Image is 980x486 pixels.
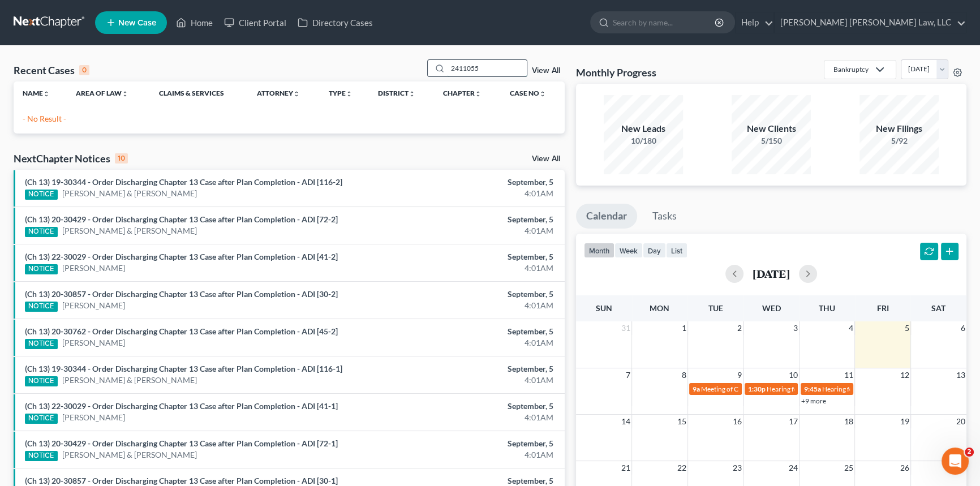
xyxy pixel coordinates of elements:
div: 10/180 [604,135,683,147]
a: Attorneyunfold_more [257,89,300,97]
i: unfold_more [122,91,128,97]
div: 4:01AM [385,412,553,423]
span: Hearing for [PERSON_NAME] & [PERSON_NAME] [822,385,970,393]
a: Help [736,12,773,33]
i: unfold_more [346,91,353,97]
div: September, 5 [385,326,553,337]
span: 13 [955,368,966,382]
i: unfold_more [409,91,415,97]
a: [PERSON_NAME] [62,300,125,311]
span: Sat [931,303,945,313]
a: +9 more [801,397,826,405]
span: 9 [736,368,743,382]
p: - No Result - [23,113,556,124]
a: Tasks [642,204,687,229]
span: 21 [620,461,631,475]
div: September, 5 [385,214,553,225]
div: Recent Cases [14,63,89,77]
span: 20 [955,415,966,428]
iframe: Intercom live chat [942,448,969,475]
a: Directory Cases [292,12,379,33]
span: 1:30p [748,385,766,393]
div: NOTICE [25,227,58,237]
div: NOTICE [25,339,58,349]
a: Area of Lawunfold_more [76,89,128,97]
div: NOTICE [25,451,58,461]
a: [PERSON_NAME] & [PERSON_NAME] [62,225,197,236]
div: 4:01AM [385,188,553,199]
a: (Ch 13) 20-30762 - Order Discharging Chapter 13 Case after Plan Completion - ADI [45-2] [25,326,338,336]
a: View All [532,67,560,75]
span: 9a [693,385,700,393]
span: Tue [708,303,723,313]
span: 3 [792,321,799,335]
a: [PERSON_NAME] [62,263,125,274]
a: Chapterunfold_more [443,89,482,97]
a: Case Nounfold_more [510,89,546,97]
a: Calendar [576,204,637,229]
span: Fri [877,303,889,313]
span: 25 [843,461,854,475]
a: (Ch 13) 20-30429 - Order Discharging Chapter 13 Case after Plan Completion - ADI [72-1] [25,438,338,448]
i: unfold_more [475,91,482,97]
span: New Case [118,19,156,27]
span: 24 [788,461,799,475]
a: [PERSON_NAME] [PERSON_NAME] Law, LLC [775,12,966,33]
input: Search by name... [613,12,716,33]
button: week [614,243,643,258]
div: September, 5 [385,438,553,449]
a: [PERSON_NAME] [62,337,125,349]
span: Mon [650,303,669,313]
span: 10 [788,368,799,382]
i: unfold_more [293,91,300,97]
span: 18 [843,415,854,428]
a: [PERSON_NAME] & [PERSON_NAME] [62,375,197,386]
span: 8 [681,368,687,382]
div: New Clients [732,122,811,135]
button: month [584,243,614,258]
span: 15 [676,415,687,428]
div: New Filings [859,122,939,135]
a: View All [532,155,560,163]
span: 19 [899,415,910,428]
span: Hearing for [PERSON_NAME] [767,385,855,393]
a: Client Portal [218,12,292,33]
a: (Ch 13) 19-30344 - Order Discharging Chapter 13 Case after Plan Completion - ADI [116-1] [25,364,342,373]
div: 4:01AM [385,300,553,311]
a: [PERSON_NAME] [62,412,125,423]
span: 23 [732,461,743,475]
div: 10 [115,153,128,164]
span: Wed [762,303,780,313]
div: September, 5 [385,401,553,412]
a: Typeunfold_more [329,89,353,97]
div: NOTICE [25,264,58,274]
div: 4:01AM [385,225,553,236]
div: 4:01AM [385,263,553,274]
h2: [DATE] [753,268,790,279]
th: Claims & Services [150,81,248,104]
span: 12 [899,368,910,382]
div: New Leads [604,122,683,135]
a: (Ch 13) 19-30344 - Order Discharging Chapter 13 Case after Plan Completion - ADI [116-2] [25,177,342,187]
span: 5 [904,321,910,335]
a: (Ch 13) 20-30857 - Order Discharging Chapter 13 Case after Plan Completion - ADI [30-2] [25,289,338,299]
div: September, 5 [385,177,553,188]
div: Bankruptcy [833,64,869,74]
span: 1 [681,321,687,335]
i: unfold_more [43,91,50,97]
div: 4:01AM [385,337,553,349]
span: 14 [620,415,631,428]
div: 4:01AM [385,449,553,461]
div: NOTICE [25,302,58,312]
div: September, 5 [385,289,553,300]
span: 26 [899,461,910,475]
span: 16 [732,415,743,428]
span: 2 [965,448,974,457]
i: unfold_more [539,91,546,97]
div: 5/150 [732,135,811,147]
span: 17 [788,415,799,428]
div: September, 5 [385,363,553,375]
span: 4 [848,321,854,335]
span: 7 [625,368,631,382]
a: (Ch 13) 22-30029 - Order Discharging Chapter 13 Case after Plan Completion - ADI [41-2] [25,252,338,261]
